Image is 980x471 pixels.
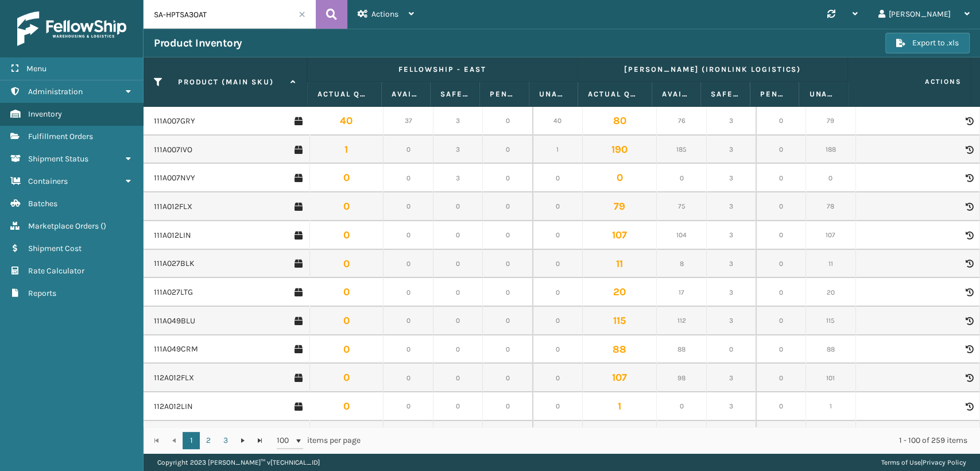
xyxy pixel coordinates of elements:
td: 98 [657,364,707,392]
i: Product Activity [966,345,973,353]
div: | [881,454,966,471]
td: 3 [433,136,483,164]
a: 111A049BLU [154,315,195,327]
td: 0 [483,335,533,364]
td: 0 [384,392,433,421]
td: 0 [756,278,806,307]
td: 104 [657,221,707,250]
td: 190 [583,136,657,164]
td: 0 [384,278,433,307]
label: Available [662,89,690,99]
td: 101 [806,364,856,392]
td: 0 [533,192,583,221]
a: 3 [217,432,234,449]
p: Copyright 2023 [PERSON_NAME]™ v [TECHNICAL_ID] [157,454,320,471]
label: Fellowship - East [317,64,567,75]
i: Product Activity [966,374,973,382]
td: 0 [309,364,384,392]
label: Actual Quantity [588,89,640,99]
i: Product Activity [966,146,973,154]
a: 111A007NVY [154,172,195,184]
td: 0 [756,250,806,279]
td: 8 [657,250,707,279]
td: 0 [483,221,533,250]
td: 0 [309,221,384,250]
td: 54 [806,421,856,450]
label: Safety [440,89,468,99]
td: 1 [806,392,856,421]
td: 0 [533,392,583,421]
td: 0 [756,307,806,335]
a: 2 [200,432,217,449]
td: 0 [309,192,384,221]
i: Product Activity [966,231,973,240]
td: 40 [309,107,384,136]
td: 107 [806,221,856,250]
td: 0 [384,364,433,392]
td: 0 [756,364,806,392]
td: 0 [483,364,533,392]
span: 100 [277,435,294,446]
label: Product (MAIN SKU) [166,77,285,87]
td: 0 [309,335,384,364]
td: 3 [707,421,757,450]
td: 3 [707,307,757,335]
td: 0 [533,421,583,450]
a: 1 [183,432,200,449]
td: 3 [707,250,757,279]
td: 0 [483,392,533,421]
td: 0 [384,421,433,450]
td: 0 [483,164,533,192]
td: 0 [309,421,384,450]
span: Shipment Status [28,154,88,164]
td: 0 [433,250,483,279]
td: 0 [533,221,583,250]
td: 0 [533,250,583,279]
td: 0 [533,364,583,392]
td: 79 [806,107,856,136]
td: 185 [657,136,707,164]
td: 112 [657,307,707,335]
td: 0 [806,164,856,192]
td: 0 [756,107,806,136]
span: Go to the next page [238,436,247,445]
td: 0 [384,250,433,279]
label: Pending [490,89,518,99]
td: 0 [309,307,384,335]
td: 11 [806,250,856,279]
i: Product Activity [966,260,973,268]
td: 3 [707,136,757,164]
td: 0 [756,392,806,421]
span: Menu [26,64,47,74]
td: 0 [309,250,384,279]
td: 0 [433,364,483,392]
td: 115 [583,307,657,335]
td: 3 [707,278,757,307]
button: Export to .xls [885,33,970,53]
span: items per page [277,432,361,449]
span: Reports [28,288,56,298]
i: Product Activity [966,203,973,211]
td: 0 [384,335,433,364]
td: 115 [806,307,856,335]
td: 0 [433,335,483,364]
td: 0 [533,278,583,307]
td: 3 [707,164,757,192]
td: 20 [806,278,856,307]
td: 78 [806,192,856,221]
td: 3 [707,364,757,392]
td: 0 [483,192,533,221]
label: Unallocated [539,89,567,99]
td: 107 [583,221,657,250]
label: Pending [760,89,788,99]
span: Inventory [28,109,62,119]
td: 79 [583,192,657,221]
a: Go to the last page [251,432,269,449]
span: Shipment Cost [28,244,82,253]
a: 111A027LTG [154,287,193,298]
td: 11 [583,250,657,279]
a: 111A027BLK [154,258,195,269]
h3: Product Inventory [154,36,242,50]
a: 111A007GRY [154,115,195,127]
td: 80 [583,107,657,136]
